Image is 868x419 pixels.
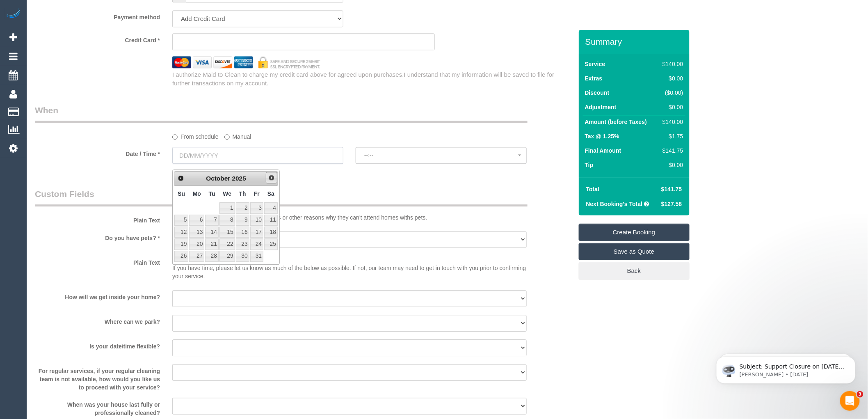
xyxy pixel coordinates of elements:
p: Some of our cleaning teams have allergies or other reasons why they can't attend homes withs pets. [172,213,527,222]
strong: Next Booking's Total [586,201,643,207]
a: 21 [205,238,218,250]
a: 19 [174,238,188,250]
a: 7 [205,215,218,226]
label: Tax @ 1.25% [585,132,619,140]
a: 23 [236,238,249,250]
label: Service [585,60,605,68]
a: 28 [205,251,218,262]
span: Friday [254,190,260,197]
a: Prev [175,172,187,184]
a: 2 [236,202,249,213]
label: Adjustment [585,103,617,111]
span: Next [268,174,275,181]
a: 13 [189,227,204,238]
a: 6 [189,215,204,226]
a: 9 [236,215,249,226]
a: 22 [219,238,235,250]
input: Manual [224,134,230,140]
a: 16 [236,227,249,238]
iframe: Intercom notifications message [704,339,868,397]
span: Prev [178,175,184,181]
span: Wednesday [223,190,232,197]
a: Next [266,172,277,183]
p: If you have time, please let us know as much of the below as possible. If not, our team may need ... [172,256,527,280]
a: 24 [250,238,263,250]
div: $140.00 [659,118,683,126]
span: Tuesday [209,190,215,197]
a: Save as Quote [579,243,690,260]
div: $0.00 [659,74,683,82]
div: $0.00 [659,161,683,169]
label: From schedule [172,130,219,141]
a: 8 [219,215,235,226]
a: 14 [205,227,218,238]
label: Do you have pets? * [29,231,166,242]
span: October [206,175,230,182]
span: Sunday [178,190,185,197]
label: Tip [585,161,594,169]
label: Discount [585,89,610,97]
a: 31 [250,251,263,262]
span: 2025 [232,175,246,182]
span: Monday [193,190,201,197]
a: 15 [219,227,235,238]
a: 12 [174,227,188,238]
a: Back [579,262,690,279]
label: Credit Card * [29,33,166,44]
label: Manual [224,130,251,141]
label: Final Amount [585,147,621,155]
label: Plain Text [29,256,166,267]
a: 5 [174,215,188,226]
label: Date / Time * [29,147,166,158]
a: Create Booking [579,224,690,241]
div: ($0.00) [659,89,683,97]
label: Where can we park? [29,315,166,326]
a: 4 [264,202,278,213]
label: How will we get inside your home? [29,290,166,301]
a: 29 [219,251,235,262]
a: 10 [250,215,263,226]
span: --:-- [364,152,518,158]
img: credit cards [166,56,327,68]
div: $140.00 [659,60,683,68]
label: Plain Text [29,213,166,224]
a: 27 [189,251,204,262]
span: Saturday [267,190,274,197]
a: 26 [174,251,188,262]
legend: When [35,104,528,123]
span: 3 [857,391,863,398]
input: From schedule [172,134,178,140]
a: 1 [219,202,235,213]
img: Automaid Logo [5,8,21,20]
label: When was your house last fully or professionally cleaned? [29,398,166,417]
div: $1.75 [659,132,683,140]
strong: Total [586,186,599,192]
iframe: Secure card payment input frame [179,38,428,46]
a: 18 [264,227,278,238]
div: $141.75 [659,147,683,155]
button: --:-- [356,147,527,164]
div: I authorize Maid to Clean to charge my credit card above for agreed upon purchases. [166,70,578,88]
a: 20 [189,238,204,250]
iframe: Intercom live chat [840,391,860,411]
input: DD/MM/YYYY [172,147,343,164]
label: For regular services, if your regular cleaning team is not available, how would you like us to pr... [29,364,166,392]
a: 25 [264,238,278,250]
span: $141.75 [661,186,682,192]
span: Thursday [239,190,246,197]
label: Extras [585,74,603,82]
a: 3 [250,202,263,213]
label: Is your date/time flexible? [29,339,166,350]
a: 11 [264,215,278,226]
a: 17 [250,227,263,238]
span: $127.58 [661,201,682,207]
h3: Summary [585,37,685,46]
a: 30 [236,251,249,262]
label: Payment method [29,10,166,21]
label: Amount (before Taxes) [585,118,647,126]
